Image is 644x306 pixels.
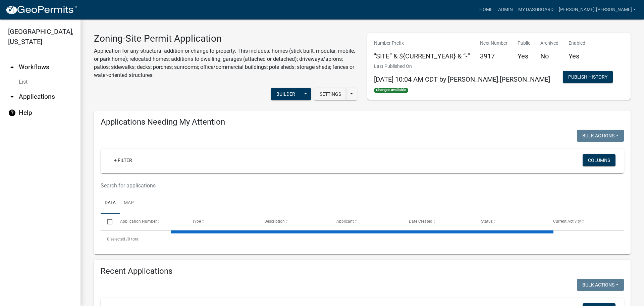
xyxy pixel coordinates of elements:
input: Search for applications [101,179,535,192]
datatable-header-cell: Description [258,214,330,230]
span: Applicant [336,219,354,224]
p: Number Prefix [374,40,470,47]
h5: Yes [569,52,585,60]
div: 0 total [101,231,624,248]
h3: Zoning-Site Permit Application [94,33,357,44]
button: Builder [271,88,301,100]
p: Public [518,40,530,47]
datatable-header-cell: Applicant [330,214,402,230]
p: Enabled [569,40,585,47]
span: Current Activity [553,219,581,224]
a: Data [101,192,120,214]
h5: No [540,52,558,60]
span: Type [192,219,201,224]
i: help [8,109,16,117]
a: Admin [495,3,516,16]
h4: Applications Needing My Attention [101,117,624,127]
span: 0 selected / [107,237,128,242]
a: Home [477,3,495,16]
span: Changes available [374,88,408,93]
wm-modal-confirm: Workflow Publish History [563,75,613,80]
p: Application for any structural addition or change to property. This includes: homes (stick built,... [94,47,357,79]
p: Archived [540,40,558,47]
span: Description [264,219,285,224]
a: Map [120,192,138,214]
h5: "SITE” & ${CURRENT_YEAR} & “-” [374,52,470,60]
datatable-header-cell: Application Number [113,214,185,230]
a: [PERSON_NAME].[PERSON_NAME] [556,3,639,16]
a: + Filter [109,154,138,166]
p: Last Published On [374,63,550,70]
i: arrow_drop_down [8,93,16,101]
span: Status [481,219,493,224]
h5: Yes [518,52,530,60]
datatable-header-cell: Date Created [402,214,474,230]
p: Next Number [480,40,507,47]
span: Application Number [120,219,157,224]
a: My Dashboard [516,3,556,16]
span: Date Created [409,219,432,224]
datatable-header-cell: Select [101,214,113,230]
button: Publish History [563,71,613,83]
button: Bulk Actions [577,279,624,291]
datatable-header-cell: Current Activity [547,214,619,230]
button: Bulk Actions [577,130,624,142]
h4: Recent Applications [101,266,624,276]
i: arrow_drop_up [8,63,16,71]
h5: 3917 [480,52,507,60]
button: Settings [314,88,346,100]
button: Columns [583,154,615,166]
datatable-header-cell: Status [475,214,547,230]
datatable-header-cell: Type [186,214,258,230]
span: [DATE] 10:04 AM CDT by [PERSON_NAME].[PERSON_NAME] [374,75,550,83]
